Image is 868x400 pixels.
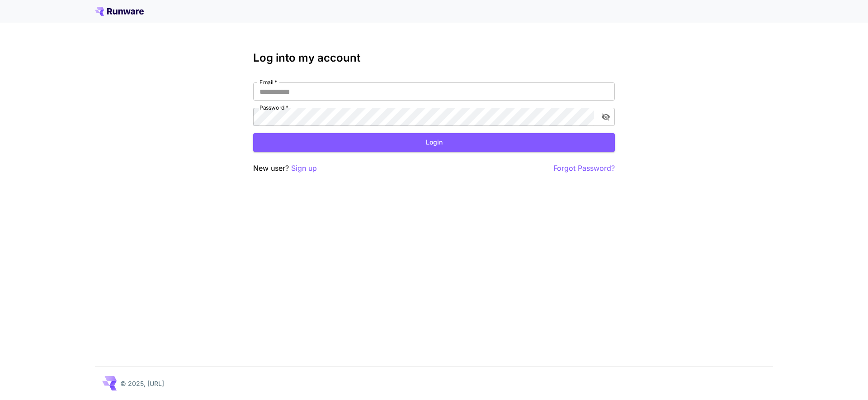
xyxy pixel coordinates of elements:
p: © 2025, [URL] [120,379,164,388]
button: toggle password visibility [598,109,614,125]
button: Sign up [291,163,317,174]
label: Password [259,104,288,111]
button: Login [253,133,615,152]
button: Forgot Password? [553,163,615,174]
h3: Log into my account [253,52,615,64]
p: New user? [253,163,317,174]
label: Email [259,78,277,86]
